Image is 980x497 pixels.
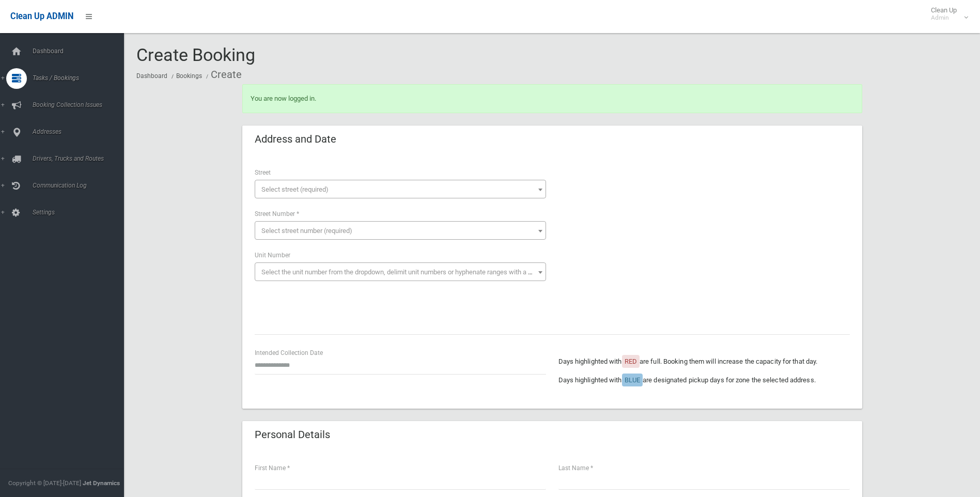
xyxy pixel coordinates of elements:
p: Days highlighted with are designated pickup days for zone the selected address. [558,374,850,386]
span: Copyright © [DATE]-[DATE] [8,479,81,487]
span: Select street (required) [261,185,329,193]
strong: Jet Dynamics [83,479,120,487]
span: RED [625,358,637,365]
header: Personal Details [242,425,343,445]
span: Tasks / Bookings [29,74,132,82]
span: Clean Up [926,6,967,22]
span: Select street number (required) [261,227,352,235]
span: BLUE [625,376,640,384]
span: Select the unit number from the dropdown, delimit unit numbers or hyphenate ranges with a comma [261,268,550,276]
span: Dashboard [29,48,132,55]
span: Communication Log [29,182,132,189]
small: Admin [931,14,957,22]
a: Dashboard [136,72,167,80]
p: Days highlighted with are full. Booking them will increase the capacity for that day. [558,355,850,368]
span: Booking Collection Issues [29,101,132,108]
span: Clean Up ADMIN [10,11,73,21]
span: Addresses [29,128,132,135]
header: Address and Date [242,129,349,149]
a: Bookings [176,72,202,80]
div: You are now logged in. [242,84,862,113]
span: Create Booking [136,44,255,65]
li: Create [204,65,242,84]
span: Settings [29,209,132,216]
span: Drivers, Trucks and Routes [29,155,132,162]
